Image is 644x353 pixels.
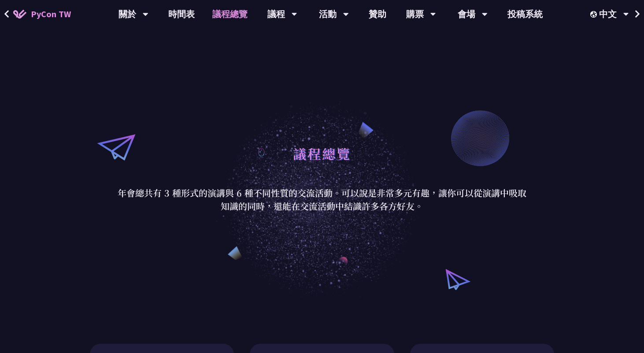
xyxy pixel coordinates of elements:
h1: 議程總覽 [293,140,351,167]
a: PyCon TW [4,3,80,25]
img: Locale Icon [590,11,599,18]
p: 年會總共有 3 種形式的演講與 6 種不同性質的交流活動。可以說是非常多元有趣，讓你可以從演講中吸取知識的同時，還能在交流活動中結識許多各方好友。 [117,186,527,213]
span: PyCon TW [31,7,71,21]
img: Home icon of PyCon TW 2025 [13,10,26,19]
